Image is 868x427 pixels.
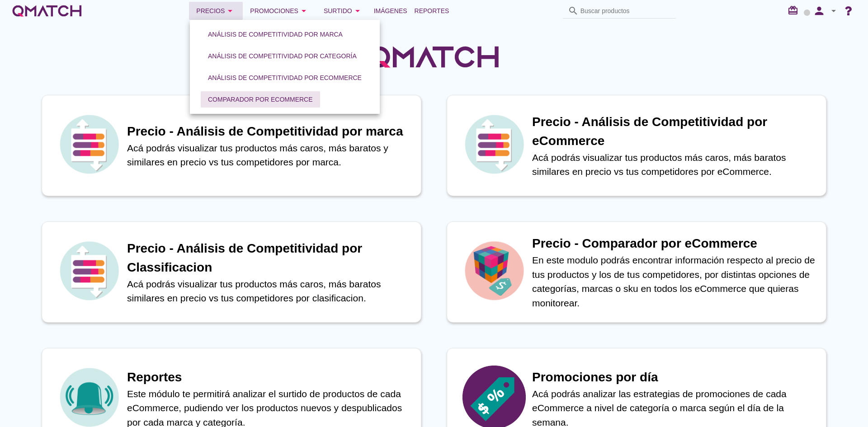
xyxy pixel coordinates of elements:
[208,52,357,61] div: Análisis de competitividad por categoría
[462,113,526,176] img: icon
[29,221,434,323] a: iconPrecio - Análisis de Competitividad por ClassificacionAcá podrás visualizar tus productos más...
[208,95,313,104] div: Comparador por eCommerce
[201,70,369,86] button: Análisis de competitividad por eCommerce
[243,2,316,20] button: Promociones
[580,4,671,18] input: Buscar productos
[127,277,412,305] p: Acá podrás visualizar tus productos más caros, más baratos similares en precio vs tus competidore...
[434,221,839,323] a: iconPrecio - Comparador por eCommerceEn este modulo podrás encontrar información respecto al prec...
[225,5,236,16] i: arrow_drop_down
[208,73,362,83] div: Análisis de competitividad por eCommerce
[316,2,370,20] button: Surtido
[57,113,121,176] img: icon
[189,2,243,20] button: Precios
[370,2,411,20] a: Imágenes
[208,30,343,39] div: Análisis de competitividad por marca
[788,5,802,16] i: redeem
[201,26,350,42] button: Análisis de competitividad por marca
[196,5,236,16] div: Precios
[197,23,354,45] a: Análisis de competitividad por marca
[352,5,363,16] i: arrow_drop_down
[810,5,828,17] i: person
[568,5,579,16] i: search
[374,5,407,16] span: Imágenes
[532,253,817,310] p: En este modulo podrás encontrar información respecto al precio de tus productos y los de tus comp...
[411,2,453,20] a: Reportes
[201,91,320,108] button: Comparador por eCommerce
[532,113,817,150] h1: Precio - Análisis de Competitividad por eCommerce
[415,5,449,16] span: Reportes
[532,368,817,387] h1: Promociones por día
[127,122,412,141] h1: Precio - Análisis de Competitividad por marca
[127,239,412,277] h1: Precio - Análisis de Competitividad por Classificacion
[532,150,817,179] p: Acá podrás visualizar tus productos más caros, más baratos similares en precio vs tus competidore...
[201,48,364,64] button: Análisis de competitividad por categoría
[250,5,309,16] div: Promociones
[298,5,309,16] i: arrow_drop_down
[11,2,83,20] a: white-qmatch-logo
[366,34,502,80] img: QMatchLogo
[127,141,412,169] p: Acá podrás visualizar tus productos más caros, más baratos y similares en precio vs tus competido...
[324,5,363,16] div: Surtido
[29,95,434,196] a: iconPrecio - Análisis de Competitividad por marcaAcá podrás visualizar tus productos más caros, m...
[434,95,839,196] a: iconPrecio - Análisis de Competitividad por eCommerceAcá podrás visualizar tus productos más caro...
[57,239,121,302] img: icon
[197,67,373,89] a: Análisis de competitividad por eCommerce
[197,89,324,110] a: Comparador por eCommerce
[127,368,412,387] h1: Reportes
[532,234,817,253] h1: Precio - Comparador por eCommerce
[462,239,526,302] img: icon
[828,5,839,16] i: arrow_drop_down
[197,45,368,67] a: Análisis de competitividad por categoría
